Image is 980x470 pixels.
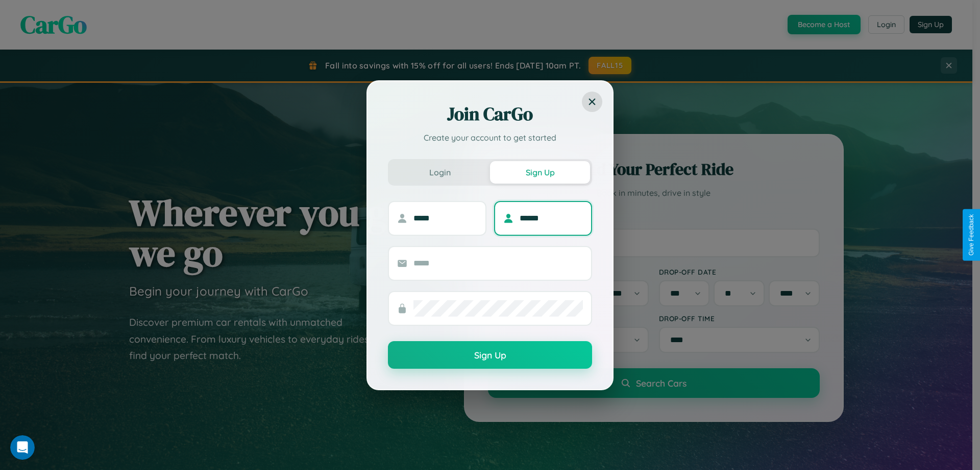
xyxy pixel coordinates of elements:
button: Sign Up [388,341,592,369]
iframe: Intercom live chat [10,435,35,460]
div: Give Feedback [968,214,975,256]
p: Create your account to get started [388,131,592,144]
h2: Join CarGo [388,102,592,126]
button: Sign Up [490,161,590,184]
button: Login [390,161,490,184]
